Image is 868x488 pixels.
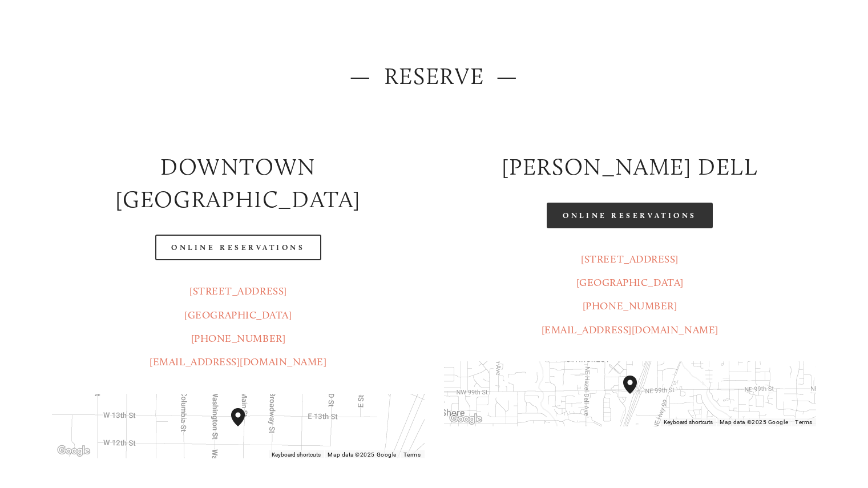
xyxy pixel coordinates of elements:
div: Amaro's Table 816 Northeast 98th Circle Vancouver, WA, 98665, United States [619,371,655,417]
a: Terms [795,419,813,425]
img: Google [447,412,485,426]
a: [GEOGRAPHIC_DATA] [184,309,292,321]
a: Open this area in Google Maps (opens a new window) [447,412,485,426]
a: Open this area in Google Maps (opens a new window) [55,443,92,458]
a: Online Reservations [547,203,712,228]
button: Keyboard shortcuts [272,451,321,459]
span: Map data ©2025 Google [328,451,396,458]
a: [PHONE_NUMBER] [191,332,286,345]
img: Google [55,443,92,458]
div: Amaro's Table 1220 Main Street vancouver, United States [227,404,263,449]
a: [STREET_ADDRESS] [581,253,679,265]
a: Terms [403,451,421,458]
a: [STREET_ADDRESS] [189,285,287,297]
span: Map data ©2025 Google [720,419,788,425]
h2: [PERSON_NAME] DELL [444,151,816,183]
a: [EMAIL_ADDRESS][DOMAIN_NAME] [150,356,326,368]
h2: Downtown [GEOGRAPHIC_DATA] [52,151,424,215]
button: Keyboard shortcuts [664,418,713,426]
a: [EMAIL_ADDRESS][DOMAIN_NAME] [542,324,718,336]
a: [PHONE_NUMBER] [583,300,677,312]
a: Online Reservations [155,235,321,260]
a: [GEOGRAPHIC_DATA] [576,276,684,289]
